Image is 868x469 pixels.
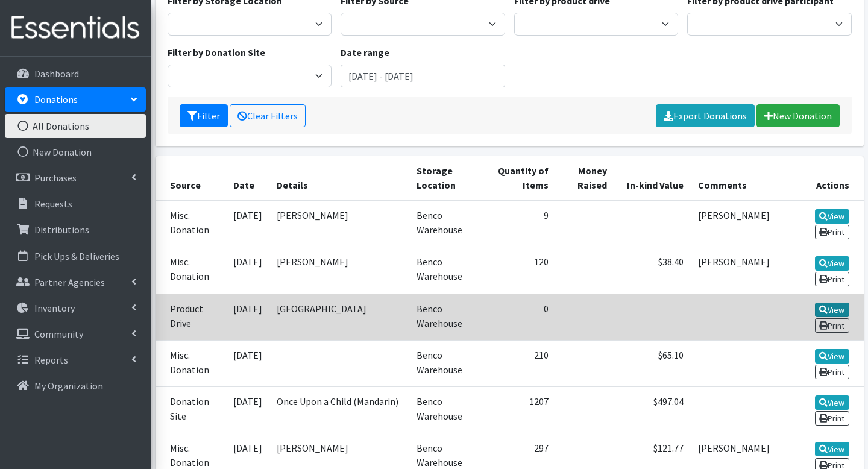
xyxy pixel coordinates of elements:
td: $38.40 [614,247,691,294]
a: View [815,303,849,317]
p: Partner Agencies [34,276,105,288]
td: 1207 [484,387,556,433]
label: Date range [341,45,389,60]
td: [PERSON_NAME] [691,200,791,247]
input: January 1, 2011 - December 31, 2011 [341,65,505,87]
a: View [815,442,849,456]
a: Distributions [5,218,146,242]
p: Distributions [34,224,89,236]
a: View [815,256,849,271]
a: Print [815,318,849,333]
td: 210 [484,340,556,386]
a: Reports [5,348,146,372]
a: Print [815,365,849,379]
td: [DATE] [226,340,269,386]
td: [DATE] [226,387,269,433]
a: Purchases [5,166,146,190]
a: Export Donations [656,104,755,127]
label: Filter by Donation Site [168,45,265,60]
td: Once Upon a Child (Mandarin) [269,387,409,433]
a: New Donation [756,104,840,127]
p: Reports [34,354,68,366]
a: Community [5,322,146,346]
button: Filter [180,104,228,127]
th: Storage Location [409,156,484,200]
p: Inventory [34,302,75,314]
td: Benco Warehouse [409,200,484,247]
p: Pick Ups & Deliveries [34,250,119,262]
td: Benco Warehouse [409,340,484,386]
td: $65.10 [614,340,691,386]
p: Dashboard [34,68,79,80]
td: 120 [484,247,556,294]
th: Actions [791,156,864,200]
th: Quantity of Items [484,156,556,200]
td: $497.04 [614,387,691,433]
a: Print [815,272,849,286]
th: Date [226,156,269,200]
a: Donations [5,87,146,112]
td: [PERSON_NAME] [269,200,409,247]
a: Clear Filters [230,104,306,127]
a: Inventory [5,296,146,320]
td: [DATE] [226,294,269,340]
th: Details [269,156,409,200]
a: New Donation [5,140,146,164]
p: Requests [34,198,72,210]
td: Misc. Donation [156,340,227,386]
a: View [815,209,849,224]
th: Money Raised [556,156,614,200]
td: [DATE] [226,247,269,294]
th: In-kind Value [614,156,691,200]
a: My Organization [5,374,146,398]
p: Donations [34,93,78,105]
p: Purchases [34,172,77,184]
a: Print [815,411,849,426]
p: My Organization [34,380,103,392]
th: Comments [691,156,791,200]
td: [GEOGRAPHIC_DATA] [269,294,409,340]
a: Print [815,225,849,239]
td: [DATE] [226,200,269,247]
img: HumanEssentials [5,8,146,48]
td: [PERSON_NAME] [269,247,409,294]
a: Pick Ups & Deliveries [5,244,146,268]
a: Dashboard [5,61,146,86]
td: Benco Warehouse [409,247,484,294]
td: [PERSON_NAME] [691,247,791,294]
a: All Donations [5,114,146,138]
a: Requests [5,192,146,216]
a: View [815,349,849,364]
td: 9 [484,200,556,247]
td: Benco Warehouse [409,387,484,433]
th: Source [156,156,227,200]
td: Misc. Donation [156,247,227,294]
td: Benco Warehouse [409,294,484,340]
td: 0 [484,294,556,340]
p: Community [34,328,83,340]
td: Donation Site [156,387,227,433]
td: Misc. Donation [156,200,227,247]
a: Partner Agencies [5,270,146,294]
a: View [815,395,849,410]
td: Product Drive [156,294,227,340]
